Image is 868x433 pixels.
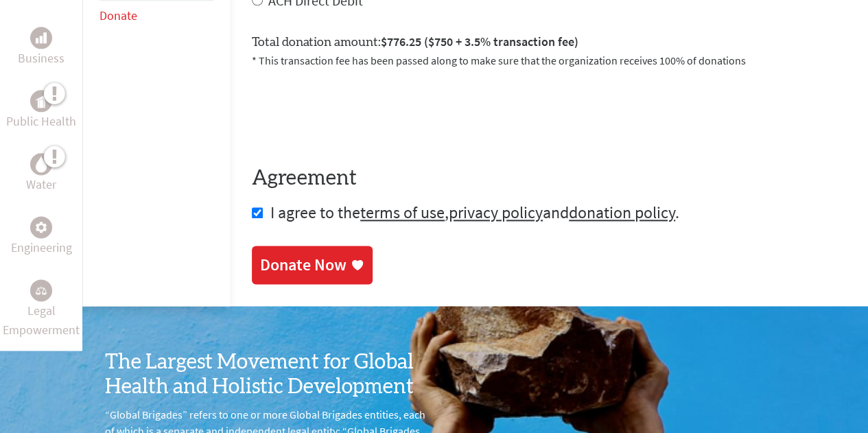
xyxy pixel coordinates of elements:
[252,52,846,69] p: * This transaction fee has been passed along to make sure that the organization receives 100% of ...
[18,27,64,68] a: BusinessBusiness
[26,153,56,194] a: WaterWater
[252,85,460,139] iframe: reCAPTCHA
[260,254,347,276] div: Donate Now
[360,202,445,223] a: terms of use
[381,34,578,49] span: $776.25 ($750 + 3.5% transaction fee)
[252,246,373,284] a: Donate Now
[3,279,80,340] a: Legal EmpowermentLegal Empowerment
[18,49,64,68] p: Business
[30,279,52,301] div: Legal Empowerment
[30,153,52,175] div: Water
[99,1,213,31] li: Donate
[30,27,52,49] div: Business
[99,8,137,23] a: Donate
[449,202,543,223] a: privacy policy
[36,94,47,108] img: Public Health
[569,202,675,223] a: donation policy
[36,222,47,233] img: Engineering
[26,175,56,194] p: Water
[252,32,578,52] label: Total donation amount:
[6,90,76,131] a: Public HealthPublic Health
[30,90,52,112] div: Public Health
[30,216,52,238] div: Engineering
[270,202,679,223] span: I agree to the , and .
[36,156,47,172] img: Water
[252,166,846,191] h4: Agreement
[6,112,76,131] p: Public Health
[36,32,47,43] img: Business
[11,238,72,257] p: Engineering
[3,301,80,340] p: Legal Empowerment
[36,286,47,294] img: Legal Empowerment
[105,350,434,399] h3: The Largest Movement for Global Health and Holistic Development
[11,216,72,257] a: EngineeringEngineering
